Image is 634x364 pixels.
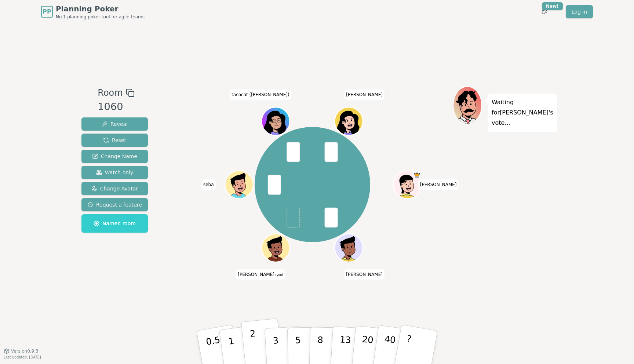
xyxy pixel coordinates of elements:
[201,179,216,190] span: Click to change your name
[94,220,136,227] span: Named room
[81,182,148,195] button: Change Avatar
[418,179,459,190] span: Click to change your name
[492,97,553,128] p: Waiting for [PERSON_NAME] 's vote...
[102,120,128,128] span: Reveal
[56,4,145,14] span: Planning Poker
[11,348,39,354] span: Version 0.9.3
[81,134,148,147] button: Reset
[344,269,385,280] span: Click to change your name
[538,5,551,18] button: New!
[81,150,148,163] button: Change Name
[98,99,134,114] div: 1060
[263,235,289,261] button: Click to change your avatar
[103,136,126,144] span: Reset
[41,4,145,20] a: PPPlanning PokerNo.1 planning poker tool for agile teams
[43,7,51,16] span: PP
[92,153,137,160] span: Change Name
[81,198,148,211] button: Request a feature
[98,86,123,99] span: Room
[542,2,563,10] div: New!
[91,185,138,192] span: Change Avatar
[81,214,148,233] button: Named room
[56,14,145,20] span: No.1 planning poker tool for agile teams
[4,355,41,359] span: Last updated: [DATE]
[566,5,593,18] a: Log in
[344,90,385,100] span: Click to change your name
[81,166,148,179] button: Watch only
[230,90,291,100] span: Click to change your name
[81,117,148,131] button: Reveal
[96,169,134,176] span: Watch only
[4,348,39,354] button: Version0.9.3
[274,273,283,277] span: (you)
[413,171,420,178] span: Richard is the host
[236,269,285,280] span: Click to change your name
[87,201,142,208] span: Request a feature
